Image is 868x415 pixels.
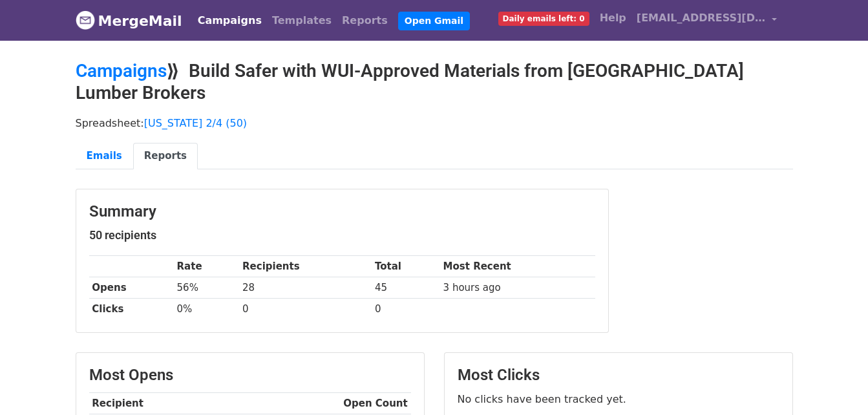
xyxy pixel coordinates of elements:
a: [US_STATE] 2/4 (50) [144,117,247,129]
h2: ⟫ Build Safer with WUI-Approved Materials from [GEOGRAPHIC_DATA] Lumber Brokers [76,60,793,103]
h3: Most Clicks [458,366,779,385]
p: Spreadsheet: [76,116,793,130]
td: 45 [372,277,440,299]
th: Rate [174,256,240,277]
h5: 50 recipients [89,228,595,242]
a: Daily emails left: 0 [493,5,595,31]
a: Campaigns [193,8,267,34]
th: Clicks [89,299,174,320]
td: 56% [174,277,240,299]
td: 28 [239,277,372,299]
a: Emails [76,143,133,169]
th: Recipient [89,393,341,414]
a: MergeMail [76,7,182,34]
th: Most Recent [440,256,595,277]
a: Reports [337,8,393,34]
a: Templates [267,8,337,34]
td: 0% [174,299,240,320]
th: Opens [89,277,174,299]
h3: Most Opens [89,366,411,385]
a: [EMAIL_ADDRESS][DOMAIN_NAME] [631,5,783,36]
th: Recipients [239,256,372,277]
a: Open Gmail [398,12,470,30]
a: Reports [133,143,198,169]
td: 3 hours ago [440,277,595,299]
a: Campaigns [76,60,167,81]
td: 0 [372,299,440,320]
td: 0 [239,299,372,320]
h3: Summary [89,202,595,221]
p: No clicks have been tracked yet. [458,392,779,406]
a: Help [595,5,631,31]
th: Total [372,256,440,277]
th: Open Count [341,393,411,414]
span: Daily emails left: 0 [498,12,589,26]
span: [EMAIL_ADDRESS][DOMAIN_NAME] [637,10,766,26]
img: MergeMail logo [76,10,95,30]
